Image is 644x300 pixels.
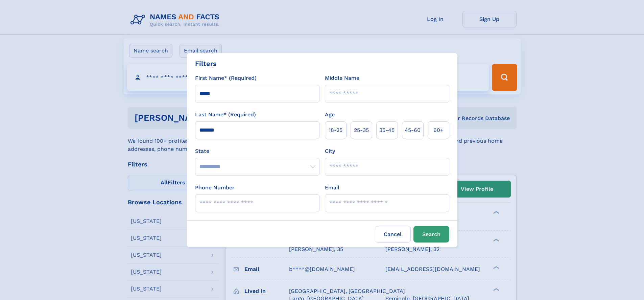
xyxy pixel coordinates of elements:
button: Search [413,226,449,243]
label: Last Name* (Required) [195,111,256,119]
span: 25‑35 [354,126,369,134]
label: State [195,147,319,155]
label: Age [325,111,335,119]
label: Email [325,184,339,192]
div: Filters [195,59,217,69]
label: Middle Name [325,74,359,82]
label: City [325,147,335,155]
label: Cancel [375,226,411,243]
span: 60+ [433,126,444,134]
label: First Name* (Required) [195,74,257,82]
label: Phone Number [195,184,235,192]
span: 35‑45 [379,126,395,134]
span: 45‑60 [405,126,421,134]
span: 18‑25 [329,126,342,134]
